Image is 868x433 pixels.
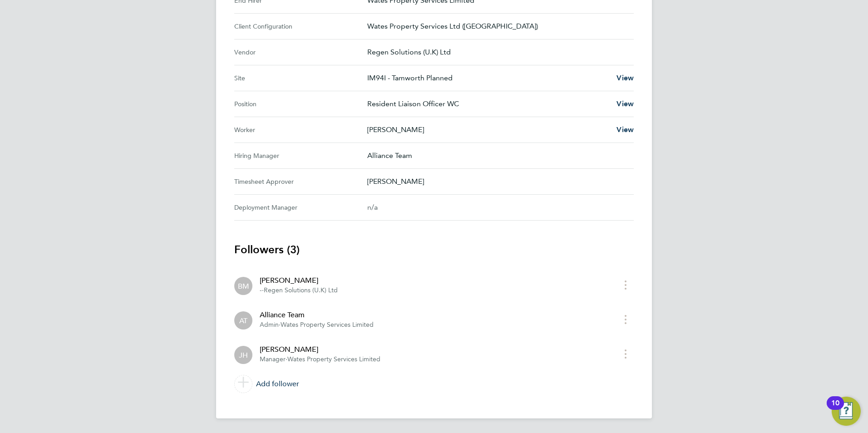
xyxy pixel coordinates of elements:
p: Resident Liaison Officer WC [367,98,609,109]
p: [PERSON_NAME] [367,124,609,135]
p: IM94I - Tamworth Planned [367,73,609,84]
span: Wates Property Services Limited [287,355,380,363]
a: View [616,98,634,109]
div: Client Configuration [234,21,367,32]
span: BM [238,281,249,291]
span: · [279,321,281,329]
div: Site [234,73,367,84]
div: Deployment Manager [234,202,367,213]
span: View [616,125,634,134]
div: [PERSON_NAME] [260,344,380,355]
div: Josh Handley [234,346,252,364]
div: 10 [831,403,839,415]
span: Manager [260,355,286,363]
h3: Followers (3) [234,242,634,257]
div: n/a [367,202,619,213]
button: Open Resource Center, 10 new notifications [832,397,861,426]
div: Worker [234,124,367,135]
span: - [260,286,262,294]
div: Alliance Team [234,311,252,330]
span: Wates Property Services Limited [281,321,374,329]
span: JH [239,350,248,360]
button: timesheet menu [617,347,634,361]
div: Alliance Team [260,310,374,320]
button: timesheet menu [617,312,634,326]
span: AT [239,315,247,325]
a: View [616,124,634,135]
div: [PERSON_NAME] [260,275,338,286]
div: Timesheet Approver [234,176,367,187]
a: Add follower [234,371,634,397]
span: Admin [260,321,279,329]
button: timesheet menu [617,278,634,292]
span: · [286,355,287,363]
p: Alliance Team [367,150,626,161]
span: Regen Solutions (U.K) Ltd [264,286,338,294]
div: Hiring Manager [234,150,367,161]
p: [PERSON_NAME] [367,176,626,187]
span: · [262,286,264,294]
div: Billy Mcnamara [234,277,252,295]
div: Position [234,98,367,109]
p: Regen Solutions (U.K) Ltd [367,47,626,58]
span: View [616,99,634,108]
a: View [616,73,634,84]
p: Wates Property Services Ltd ([GEOGRAPHIC_DATA]) [367,21,626,32]
div: Vendor [234,47,367,58]
span: View [616,74,634,82]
